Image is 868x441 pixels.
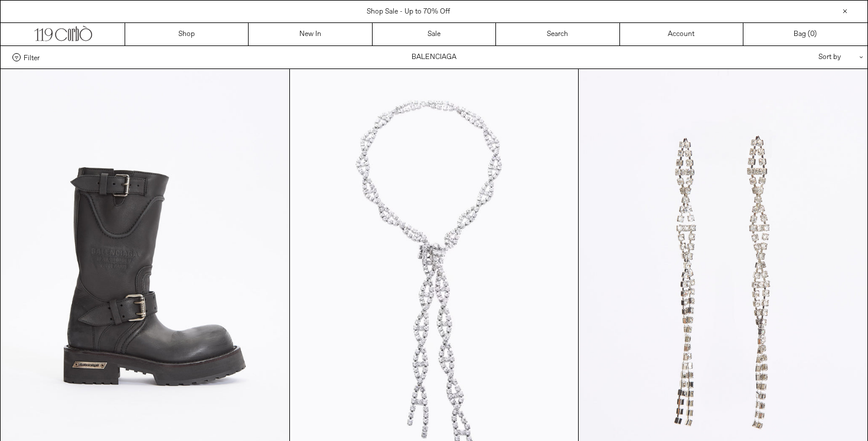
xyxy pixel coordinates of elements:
[743,23,867,45] a: Bag ()
[373,23,496,45] a: Sale
[249,23,372,45] a: New In
[125,23,249,45] a: Shop
[367,7,450,17] a: Shop Sale - Up to 70% Off
[496,23,619,45] a: Search
[24,53,40,61] span: Filter
[810,29,817,40] span: )
[749,46,856,68] div: Sort by
[810,30,814,39] span: 0
[620,23,743,45] a: Account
